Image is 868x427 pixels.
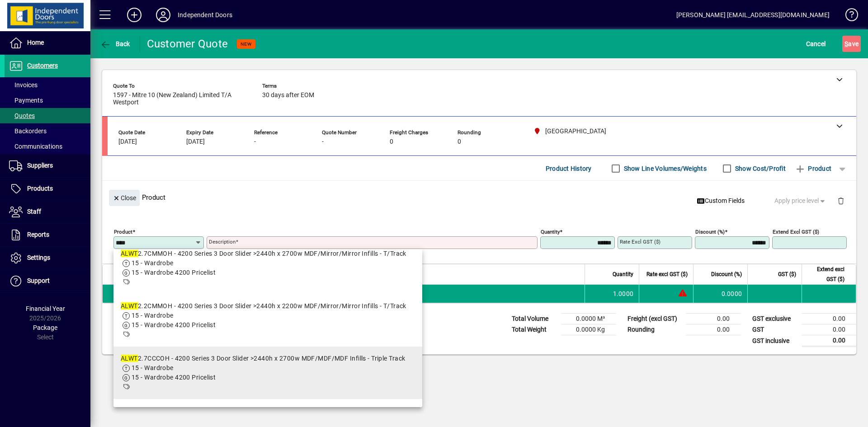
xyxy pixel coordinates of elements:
span: Products [27,185,53,192]
span: Custom Fields [697,196,745,206]
button: Add [120,7,149,23]
div: 1.8CCCSTD - 4200 Series 3 Door Slider >2030h x 1800w MDF/MDF/MDF Infills - Triple Track [121,406,408,416]
td: Total Weight [507,324,561,335]
a: Suppliers [5,155,90,177]
td: GST [748,324,802,335]
a: Settings [5,247,90,269]
button: Cancel [804,36,828,52]
span: Extend excl GST ($) [807,264,844,284]
mat-label: Product [114,229,132,235]
mat-option: ALWT2.7CMMOH - 4200 Series 3 Door Slider >2440h x 2700w MDF/Mirror/Mirror Infills - T/Track [113,242,422,294]
td: Total Volume [507,314,561,324]
em: ALWT [121,355,138,362]
div: 2.2CMMOH - 4200 Series 3 Door Slider >2440h x 2200w MDF/Mirror/Mirror Infills - T/Track [121,301,406,311]
span: Product History [546,161,592,176]
span: Cancel [806,37,826,51]
a: Invoices [5,77,90,93]
mat-label: Rate excl GST ($) [620,239,660,245]
span: [DATE] [186,138,205,145]
span: 15 - Wardrobe [132,364,174,371]
a: Communications [5,139,90,154]
span: Apply price level [774,196,827,206]
a: Support [5,270,90,292]
td: 0.00 [802,335,856,347]
span: 0 [390,138,393,145]
mat-label: Discount (%) [695,229,725,235]
a: Payments [5,93,90,108]
span: [DATE] [118,138,137,145]
a: Quotes [5,108,90,123]
button: Close [109,190,140,206]
label: Show Cost/Profit [733,164,786,173]
span: Customers [27,62,58,69]
div: 2.7CMMOH - 4200 Series 3 Door Slider >2440h x 2700w MDF/Mirror/Mirror Infills - T/Track [121,249,406,258]
span: Communications [9,143,62,150]
span: 1597 - Mitre 10 (New Zealand) Limited T/A Westport [113,92,249,106]
span: S [844,40,848,47]
span: 0 [458,138,461,145]
span: 30 days after EOM [262,92,314,99]
button: Profile [149,7,178,23]
span: ave [844,37,859,51]
td: 0.0000 M³ [561,314,616,324]
em: ALWT [121,302,138,310]
span: Quotes [9,112,35,119]
span: Financial Year [26,305,65,312]
button: Apply price level [771,193,830,209]
span: Settings [27,254,50,261]
a: Knowledge Base [839,2,857,31]
button: Save [842,36,861,52]
mat-option: ALWT2.2CMMOH - 4200 Series 3 Door Slider >2440h x 2200w MDF/Mirror/Mirror Infills - T/Track [113,294,422,347]
span: Home [27,39,44,46]
td: 0.00 [686,314,741,324]
a: Products [5,178,90,200]
td: GST inclusive [748,335,802,347]
td: Freight (excl GST) [623,314,686,324]
td: GST exclusive [748,314,802,324]
span: Support [27,277,50,284]
span: Discount (%) [711,269,742,279]
a: Home [5,32,90,54]
span: - [254,138,256,145]
td: 0.00 [686,324,741,335]
span: Rate excl GST ($) [646,269,688,279]
span: NEW [241,41,252,47]
span: Back [100,40,130,47]
span: Invoices [9,81,38,89]
span: 15 - Wardrobe 4200 Pricelist [132,321,216,328]
button: Back [98,36,132,52]
td: 0.00 [802,314,856,324]
td: 0.0000 [693,285,747,303]
span: Package [33,324,57,331]
span: 1.0000 [613,289,634,298]
a: Staff [5,201,90,223]
a: Reports [5,224,90,246]
span: 15 - Wardrobe 4200 Pricelist [132,374,216,381]
button: Delete [830,190,852,211]
td: Rounding [623,324,686,335]
span: Close [113,191,136,206]
div: 2.7CCCOH - 4200 Series 3 Door Slider >2440h x 2700w MDF/MDF/MDF Infills - Triple Track [121,354,405,363]
app-page-header-button: Close [107,193,142,202]
mat-option: ALWT2.7CCCOH - 4200 Series 3 Door Slider >2440h x 2700w MDF/MDF/MDF Infills - Triple Track [113,347,422,399]
div: Product [102,181,856,214]
em: ALWT [121,250,138,257]
span: Suppliers [27,162,53,169]
span: - [322,138,324,145]
label: Show Line Volumes/Weights [622,164,707,173]
span: GST ($) [778,269,796,279]
span: 15 - Wardrobe [132,259,174,267]
span: Reports [27,231,49,238]
span: Quantity [613,269,633,279]
mat-label: Description [209,239,236,245]
button: Custom Fields [693,193,748,209]
span: 15 - Wardrobe 4200 Pricelist [132,269,216,276]
td: 0.00 [802,324,856,335]
div: [PERSON_NAME] [EMAIL_ADDRESS][DOMAIN_NAME] [676,8,830,22]
div: Independent Doors [178,8,232,22]
button: Product History [542,160,595,177]
app-page-header-button: Delete [830,197,852,205]
app-page-header-button: Back [90,36,140,52]
span: Payments [9,97,43,104]
span: 15 - Wardrobe [132,312,174,319]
